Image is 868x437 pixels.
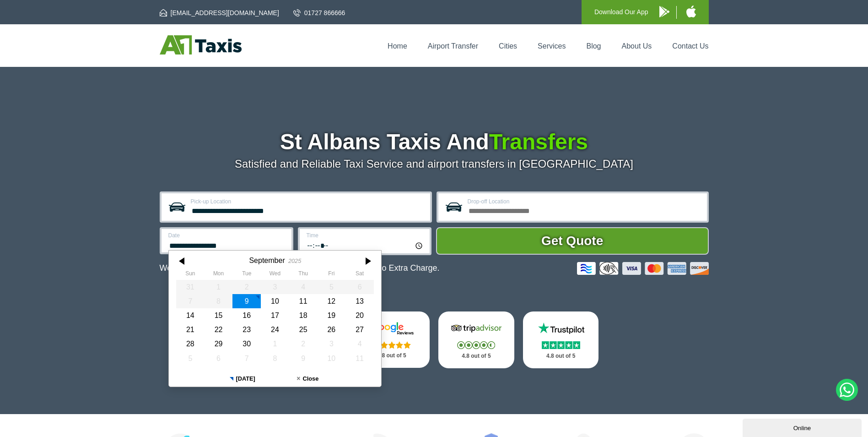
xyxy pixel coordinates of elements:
th: Friday [317,270,345,279]
a: Contact Us [672,42,708,50]
label: Date [168,233,286,238]
a: Airport Transfer [428,42,478,50]
a: 01727 866666 [293,8,345,17]
div: 09 September 2025 [232,294,261,308]
label: Pick-up Location [191,199,425,204]
div: 20 September 2025 [345,308,374,322]
img: Trustpilot [534,322,588,335]
a: About Us [622,42,652,50]
div: 19 September 2025 [317,308,345,322]
div: 27 September 2025 [345,322,374,337]
div: 18 September 2025 [289,308,317,322]
div: 02 September 2025 [232,280,261,294]
button: Close [275,371,340,387]
div: 11 October 2025 [345,351,374,366]
div: 05 September 2025 [317,280,345,294]
div: 11 September 2025 [289,294,317,308]
p: Satisfied and Reliable Taxi Service and airport transfers in [GEOGRAPHIC_DATA] [160,158,709,170]
div: 23 September 2025 [232,322,261,337]
img: Tripadvisor [449,322,504,335]
th: Sunday [176,270,205,279]
div: 14 September 2025 [176,308,205,322]
a: Home [388,42,407,50]
div: 03 October 2025 [317,337,345,351]
a: Cities [499,42,517,50]
img: A1 Taxis iPhone App [686,5,696,17]
button: [DATE] [210,371,275,387]
label: Drop-off Location [468,199,701,204]
div: 10 September 2025 [261,294,289,308]
div: 24 September 2025 [261,322,289,337]
div: 04 October 2025 [345,337,374,351]
div: 25 September 2025 [289,322,317,337]
div: 01 October 2025 [261,337,289,351]
div: 17 September 2025 [261,308,289,322]
div: 09 October 2025 [289,351,317,366]
p: Download Our App [594,6,648,18]
a: [EMAIL_ADDRESS][DOMAIN_NAME] [160,8,279,17]
div: 12 September 2025 [317,294,345,308]
div: September [249,256,285,265]
a: Google Stars 4.8 out of 5 [354,311,430,368]
a: Trustpilot Stars 4.8 out of 5 [523,311,599,368]
img: Stars [373,341,411,349]
div: 10 October 2025 [317,351,345,366]
div: 30 September 2025 [232,337,261,351]
div: 26 September 2025 [317,322,345,337]
p: 4.8 out of 5 [448,350,504,362]
div: 29 September 2025 [204,337,232,351]
div: 05 October 2025 [176,351,205,366]
div: 03 September 2025 [261,280,289,294]
th: Wednesday [261,270,289,279]
th: Monday [204,270,232,279]
div: 02 October 2025 [289,337,317,351]
th: Saturday [345,270,374,279]
div: 15 September 2025 [204,308,232,322]
button: Get Quote [436,227,709,255]
div: 13 September 2025 [345,294,374,308]
label: Time [307,233,424,238]
a: Tripadvisor Stars 4.8 out of 5 [438,311,514,368]
p: We Now Accept Card & Contactless Payment In [160,263,440,273]
div: 06 September 2025 [345,280,374,294]
img: Google [364,322,419,335]
img: Stars [457,341,495,349]
h1: St Albans Taxis And [160,131,709,153]
div: 21 September 2025 [176,322,205,337]
iframe: chat widget [743,417,863,437]
div: 31 August 2025 [176,280,205,294]
div: 2025 [288,257,301,264]
img: A1 Taxis St Albans LTD [160,35,242,55]
th: Thursday [289,270,317,279]
a: Blog [586,42,601,50]
span: Transfers [489,130,588,154]
img: A1 Taxis Android App [659,6,669,17]
div: 16 September 2025 [232,308,261,322]
p: 4.8 out of 5 [364,350,420,361]
div: 22 September 2025 [204,322,232,337]
div: 07 September 2025 [176,294,205,308]
img: Stars [542,341,580,349]
div: 08 September 2025 [204,294,232,308]
img: Credit And Debit Cards [577,262,709,275]
th: Tuesday [232,270,261,279]
div: 04 September 2025 [289,280,317,294]
p: 4.8 out of 5 [533,350,589,362]
div: 06 October 2025 [204,351,232,366]
span: The Car at No Extra Charge. [334,263,439,273]
div: 28 September 2025 [176,337,205,351]
div: 01 September 2025 [204,280,232,294]
div: 07 October 2025 [232,351,261,366]
a: Services [538,42,566,50]
div: 08 October 2025 [261,351,289,366]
